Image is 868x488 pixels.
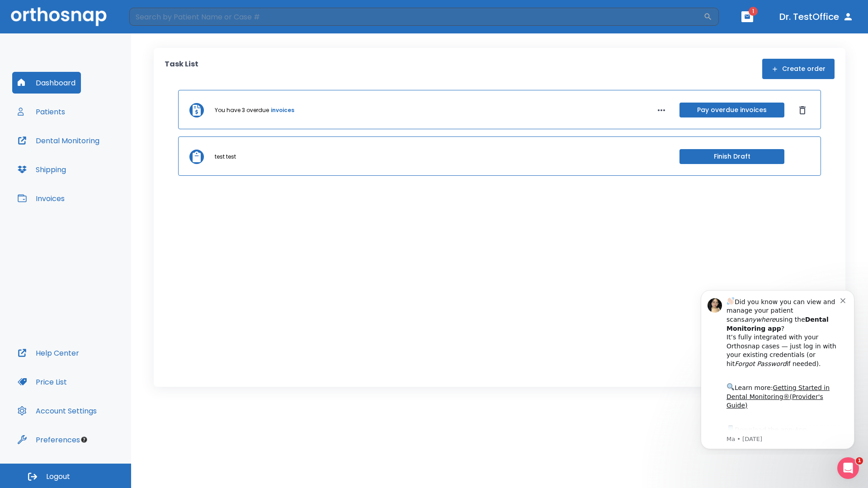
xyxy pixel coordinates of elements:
[795,103,810,117] button: Dismiss
[39,144,120,160] a: App Store
[856,457,863,465] span: 1
[215,153,236,161] p: test test
[129,8,703,26] input: Search by Patient Name or Case #
[12,159,71,180] button: Shipping
[271,106,294,114] a: invoices
[12,72,81,94] button: Dashboard
[39,142,153,188] div: Download the app: | ​ Let us know if you need help getting started!
[12,188,70,209] button: Invoices
[153,14,160,21] button: Dismiss notification
[11,7,107,26] img: Orthosnap
[776,9,857,25] button: Dr. TestOffice
[679,103,784,117] button: Pay overdue invoices
[80,436,88,444] div: Tooltip anchor
[749,7,758,16] span: 1
[215,106,269,114] p: You have 3 overdue
[687,282,868,455] iframe: Intercom notifications message
[12,342,85,364] button: Help Center
[46,472,70,482] span: Logout
[12,130,105,151] button: Dental Monitoring
[165,59,198,79] p: Task List
[837,457,859,479] iframe: Intercom live chat
[39,153,153,161] p: Message from Ma, sent 6w ago
[12,400,102,422] button: Account Settings
[679,149,784,164] button: Finish Draft
[762,59,835,79] button: Create order
[12,429,85,450] button: Preferences
[12,371,72,393] button: Price List
[12,101,71,122] button: Patients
